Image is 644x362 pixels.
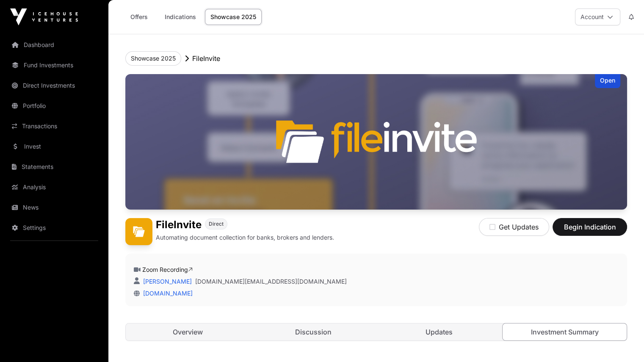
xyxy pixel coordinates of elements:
a: Portfolio [7,97,102,115]
a: Overview [126,323,250,340]
a: News [7,198,102,217]
button: Get Updates [479,218,549,236]
button: Showcase 2025 [125,51,181,66]
a: Settings [7,218,102,237]
a: Updates [377,323,501,340]
p: Automating document collection for banks, brokers and lenders. [156,233,334,242]
a: Showcase 2025 [205,9,262,25]
a: Analysis [7,178,102,196]
a: Fund Investments [7,56,102,75]
h1: FileInvite [156,218,202,232]
a: Discussion [252,323,376,340]
a: [DOMAIN_NAME][EMAIL_ADDRESS][DOMAIN_NAME] [195,277,347,286]
a: Begin Indication [553,227,627,235]
p: FileInvite [192,53,220,64]
img: FileInvite [125,218,152,245]
iframe: Chat Widget [602,321,644,362]
a: Invest [7,137,102,156]
a: Transactions [7,117,102,135]
a: Offers [122,9,156,25]
a: Dashboard [7,36,102,54]
a: Indications [159,9,202,25]
div: Open [595,74,620,88]
a: [DOMAIN_NAME] [140,290,193,297]
button: Begin Indication [553,218,627,236]
nav: Tabs [126,323,627,340]
span: Direct [209,221,224,227]
img: Icehouse Ventures Logo [10,8,78,25]
a: [PERSON_NAME] [141,278,192,285]
span: Begin Indication [563,222,616,232]
a: Zoom Recording [142,266,193,273]
a: Statements [7,158,102,176]
button: Account [575,8,620,25]
a: Direct Investments [7,76,102,95]
img: FileInvite [125,74,627,210]
a: Investment Summary [502,323,627,341]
